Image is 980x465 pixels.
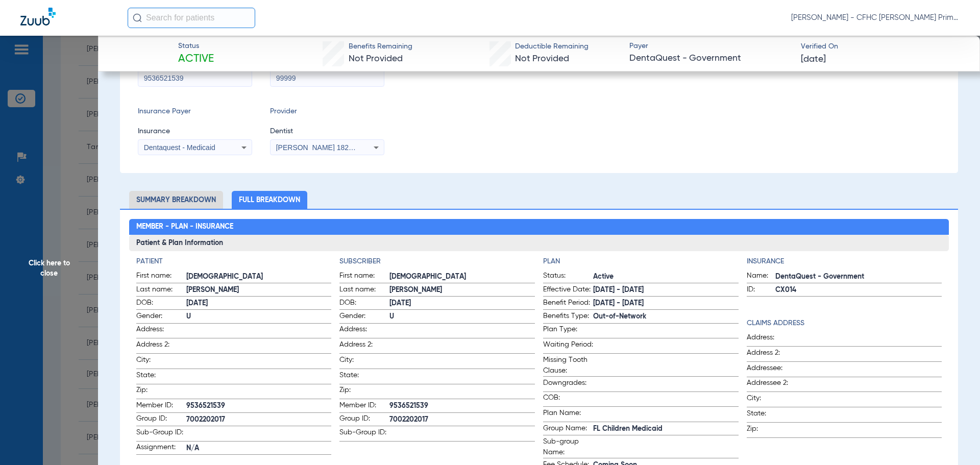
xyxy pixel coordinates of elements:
h4: Patient [136,256,332,267]
span: Status: [543,271,593,283]
span: Zip: [136,385,186,399]
img: Zuub Logo [20,8,56,26]
span: Plan Name: [543,408,593,422]
span: Verified On [801,41,964,52]
span: Gender: [136,311,186,323]
span: [PERSON_NAME] [186,285,332,296]
span: [PERSON_NAME] [389,285,535,296]
span: Group Name: [543,423,593,435]
span: Insurance Payer [138,106,252,117]
span: Dentaquest - Medicaid [144,143,215,152]
span: [PERSON_NAME] 1821650375 [276,143,377,152]
span: Waiting Period: [543,339,593,353]
span: Address 2: [136,339,186,353]
span: Group ID: [339,413,389,426]
span: Sub-Group ID: [339,427,389,441]
span: DentaQuest - Government [775,272,942,282]
span: [DEMOGRAPHIC_DATA] [389,272,535,282]
span: City: [136,355,186,369]
span: Benefits Remaining [349,41,412,52]
span: Active [593,272,739,282]
span: Plan Type: [543,324,593,338]
span: [DATE] [186,298,332,309]
span: Effective Date: [543,284,593,297]
span: Addressee 2: [747,378,797,391]
span: Address 2: [747,348,797,361]
span: N/A [186,443,332,454]
span: City: [747,393,797,407]
span: Sub-group Name: [543,436,593,458]
span: ID: [747,284,775,297]
input: Search for patients [128,8,255,28]
span: Address: [339,324,389,338]
span: Payer [629,41,792,52]
h4: Insurance [747,256,942,267]
span: 7002202017 [186,414,332,425]
span: COB: [543,393,593,406]
h2: Member - Plan - Insurance [129,219,949,235]
span: Status [178,41,214,52]
h4: Subscriber [339,256,535,267]
span: [DATE] [389,298,535,309]
span: [DATE] - [DATE] [593,285,739,296]
span: State: [136,370,186,384]
span: 9536521539 [186,401,332,411]
h4: Claims Address [747,318,942,329]
span: DentaQuest - Government [629,52,792,65]
span: Address 2: [339,339,389,353]
span: Group ID: [136,413,186,426]
span: First name: [136,271,186,283]
span: [DATE] - [DATE] [593,298,739,309]
h3: Patient & Plan Information [129,235,949,251]
span: Active [178,52,214,66]
span: U [186,311,332,322]
span: State: [339,370,389,384]
span: FL Children Medicaid [593,424,739,434]
span: Member ID: [339,400,389,412]
span: Dentist [270,126,384,137]
span: [DEMOGRAPHIC_DATA] [186,272,332,282]
span: City: [339,355,389,369]
h4: Plan [543,256,739,267]
span: Addressee: [747,363,797,377]
span: Zip: [339,385,389,399]
span: Assignment: [136,442,186,454]
span: Not Provided [349,54,403,63]
span: Address: [136,324,186,338]
span: Last name: [136,284,186,297]
span: DOB: [136,298,186,310]
iframe: Chat Widget [929,416,980,465]
span: Zip: [747,424,797,437]
span: Deductible Remaining [515,41,589,52]
span: Name: [747,271,775,283]
span: Not Provided [515,54,569,63]
span: Missing Tooth Clause: [543,355,593,376]
span: U [389,311,535,322]
span: Sub-Group ID: [136,427,186,441]
span: Member ID: [136,400,186,412]
span: Insurance [138,126,252,137]
li: Full Breakdown [232,191,307,209]
span: State: [747,408,797,422]
span: [DATE] [801,53,826,66]
img: Search Icon [133,13,142,22]
span: CX014 [775,285,942,296]
span: 7002202017 [389,414,535,425]
span: Provider [270,106,384,117]
span: Downgrades: [543,378,593,391]
span: First name: [339,271,389,283]
span: Gender: [339,311,389,323]
span: 9536521539 [389,401,535,411]
span: Benefit Period: [543,298,593,310]
span: Out-of-Network [593,311,739,322]
span: Last name: [339,284,389,297]
span: Benefits Type: [543,311,593,323]
span: [PERSON_NAME] - CFHC [PERSON_NAME] Primary Care Dental [791,13,960,23]
li: Summary Breakdown [129,191,223,209]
